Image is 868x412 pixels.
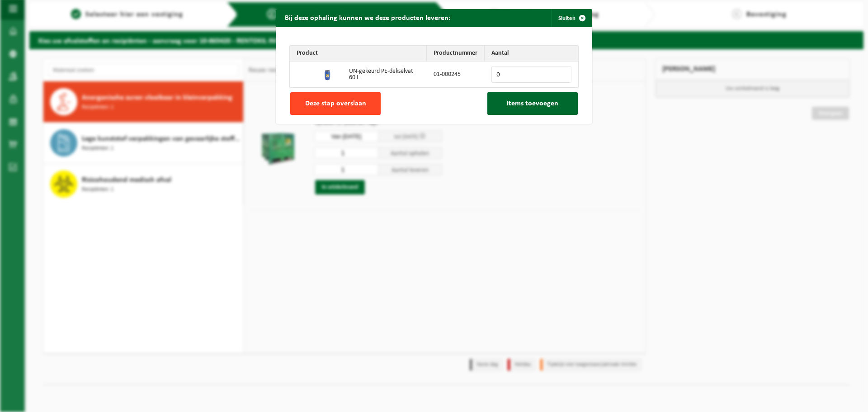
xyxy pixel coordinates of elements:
img: 01-000245 [321,66,335,81]
span: Deze stap overslaan [305,100,366,107]
th: Aantal [485,46,578,62]
th: Product [290,46,427,62]
button: Items toevoegen [487,92,578,115]
span: Items toevoegen [507,100,558,107]
h2: Bij deze ophaling kunnen we deze producten leveren: [276,9,459,26]
button: Sluiten [551,9,591,27]
button: Deze stap overslaan [290,92,381,115]
td: UN-gekeurd PE-dekselvat 60 L [342,62,427,87]
td: 01-000245 [427,62,485,87]
th: Productnummer [427,46,485,62]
